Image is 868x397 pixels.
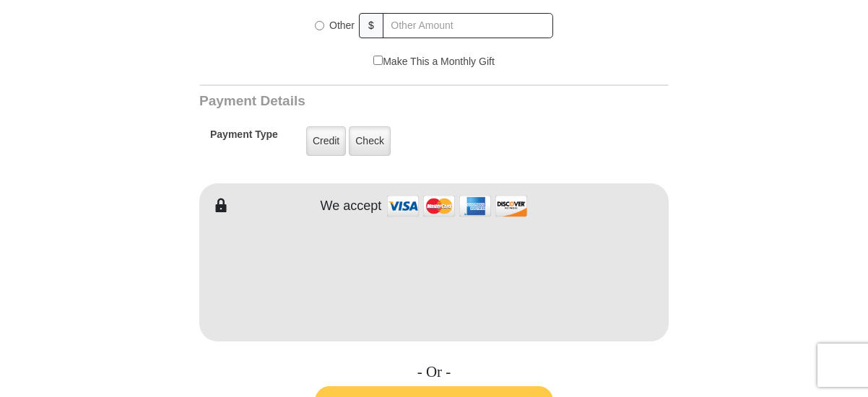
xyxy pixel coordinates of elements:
[210,128,278,148] h5: Payment Type
[385,191,529,222] img: credit cards accepted
[373,54,495,69] label: Make This a Monthly Gift
[321,198,382,214] h4: We accept
[329,19,355,31] span: Other
[359,13,383,38] span: $
[373,56,383,65] input: Make This a Monthly Gift
[383,13,553,38] input: Other Amount
[199,363,669,381] h4: - Or -
[306,126,346,156] label: Credit
[349,126,391,156] label: Check
[199,93,568,110] h3: Payment Details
